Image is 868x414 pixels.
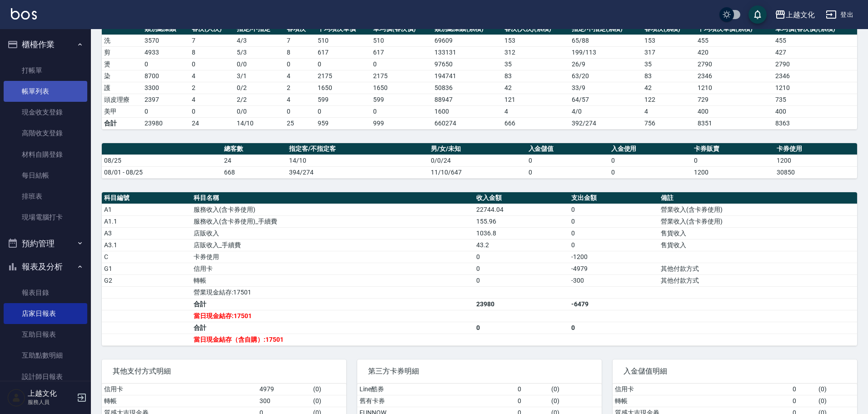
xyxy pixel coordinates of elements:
th: 卡券販賣 [692,143,774,155]
a: 材料自購登錄 [4,144,87,165]
th: 支出金額 [569,192,658,204]
td: Line酷券 [357,384,515,395]
a: 互助日報表 [4,324,87,345]
td: 22744.04 [474,204,569,215]
td: 420 [695,46,773,58]
td: 23980 [142,117,190,129]
td: 959 [315,117,371,129]
a: 互助點數明細 [4,345,87,366]
td: 155.96 [474,215,569,227]
td: 8 [284,46,315,58]
td: 35 [642,58,695,70]
img: Person [7,389,25,407]
td: 0 / 0 [234,105,285,117]
td: 0 / 0 [234,58,285,70]
td: 0 [569,322,658,334]
table: a dense table [102,192,857,346]
td: 0 [515,395,549,407]
td: 0 [371,58,432,70]
td: 0 [609,155,692,166]
th: 總客數 [222,143,287,155]
td: 0 [315,58,371,70]
td: 194741 [432,70,502,82]
td: 24 [190,117,234,129]
td: 4979 [257,384,311,395]
td: 轉帳 [191,274,474,286]
td: 42 [502,82,569,94]
td: 4 [190,94,234,105]
td: 0 [569,239,658,251]
td: A3 [102,227,191,239]
a: 現場電腦打卡 [4,207,87,228]
td: 33 / 9 [569,82,642,94]
img: Logo [11,8,37,20]
td: 0 [142,58,190,70]
td: 1200 [692,166,774,178]
th: 備註 [658,192,857,204]
td: 店販收入_手續費 [191,239,474,251]
th: 男/女/未知 [429,143,526,155]
td: 0 [190,105,234,117]
td: 199 / 113 [569,46,642,58]
button: 櫃檯作業 [4,33,87,56]
td: 8351 [695,117,773,129]
td: A3.1 [102,239,191,251]
td: 0 [790,384,817,395]
table: a dense table [102,143,857,179]
td: 0 [609,166,692,178]
td: 26 / 9 [569,58,642,70]
td: 25 [284,117,315,129]
td: 0 [526,166,609,178]
td: G1 [102,263,191,274]
td: 0 [569,227,658,239]
td: 4 [502,105,569,117]
td: 14/10 [287,155,429,166]
td: 當日現金結存:17501 [191,310,474,322]
td: 0 [474,274,569,286]
td: 88947 [432,94,502,105]
a: 報表目錄 [4,282,87,303]
td: 4933 [142,46,190,58]
td: 售貨收入 [658,227,857,239]
td: 23980 [474,298,569,310]
td: 7 [284,35,315,46]
td: -4979 [569,263,658,274]
td: 735 [773,94,857,105]
td: 1210 [695,82,773,94]
td: 信用卡 [102,384,257,395]
td: 3 / 1 [234,70,285,82]
p: 服務人員 [28,398,74,406]
td: 97650 [432,58,502,70]
td: 剪 [102,46,142,58]
td: 510 [371,35,432,46]
td: 668 [222,166,287,178]
td: 8363 [773,117,857,129]
button: save [748,5,767,24]
td: 599 [371,94,432,105]
td: 合計 [191,298,474,310]
td: 0 [190,58,234,70]
td: 08/25 [102,155,222,166]
td: ( 0 ) [311,395,346,407]
td: 卡券使用 [191,251,474,263]
td: 營業收入(含卡券使用) [658,215,857,227]
td: 4 / 0 [569,105,642,117]
td: 1036.8 [474,227,569,239]
td: 染 [102,70,142,82]
div: 上越文化 [786,9,815,20]
button: 報表及分析 [4,255,87,279]
td: 35 [502,58,569,70]
td: 0 [474,322,569,334]
td: 50836 [432,82,502,94]
td: 0 [526,155,609,166]
td: 信用卡 [191,263,474,274]
td: 400 [695,105,773,117]
th: 科目名稱 [191,192,474,204]
td: 其他付款方式 [658,274,857,286]
td: 599 [315,94,371,105]
td: 394/274 [287,166,429,178]
td: 7 [190,35,234,46]
td: 店販收入 [191,227,474,239]
td: 1650 [315,82,371,94]
td: 24 [222,155,287,166]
